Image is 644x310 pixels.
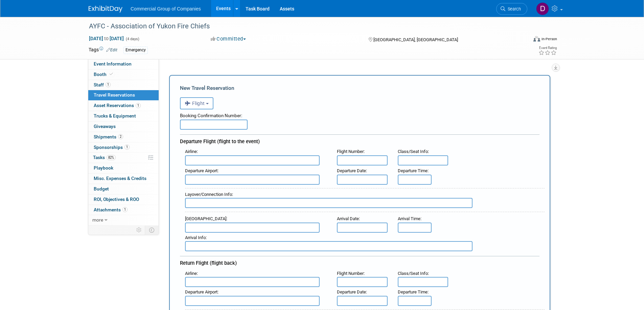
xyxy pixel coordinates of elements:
div: Event Rating [538,46,557,50]
span: Staff [94,82,111,87]
small: : [185,192,233,197]
span: Departure Date [337,168,366,173]
a: Tasks82% [88,153,159,163]
small: : [398,271,429,276]
td: Personalize Event Tab Strip [133,226,145,234]
small: : [185,289,218,294]
small: : [337,289,367,294]
button: Committed [208,35,249,43]
a: Playbook [88,163,159,173]
span: Departure Time [398,289,428,294]
span: Class/Seat Info [398,149,428,154]
span: 82% [107,155,116,160]
div: Emergency [123,47,148,54]
span: Budget [94,186,109,191]
span: 1 [136,103,141,108]
small: : [337,168,367,173]
img: Darren Daviduck [536,2,549,15]
a: Budget [88,184,159,194]
a: Event Information [88,59,159,69]
span: Class/Seat Info [398,271,428,276]
small: : [398,149,429,154]
span: 1 [106,82,111,87]
a: Asset Reservations1 [88,101,159,111]
span: (4 days) [125,37,139,41]
a: Shipments2 [88,132,159,142]
a: Giveaways [88,122,159,132]
button: Flight [180,97,213,109]
div: New Travel Reservation [180,84,539,92]
span: Booth [94,72,114,77]
span: Departure Date [337,289,366,294]
div: Booking Confirmation Number: [180,109,539,120]
span: 2 [118,134,123,139]
span: Arrival Info [185,235,206,240]
span: Attachments [94,207,128,212]
span: Commercial Group of Companies [131,6,201,11]
body: Rich Text Area. Press ALT-0 for help. [4,3,350,10]
small: : [398,289,429,294]
small: : [185,168,218,173]
span: Travel Reservations [94,92,135,98]
a: Search [496,3,527,15]
span: Sponsorships [94,145,130,150]
a: Misc. Expenses & Credits [88,174,159,184]
a: Travel Reservations [88,90,159,100]
a: Staff1 [88,80,159,90]
span: [GEOGRAPHIC_DATA], [GEOGRAPHIC_DATA] [373,37,458,42]
span: more [92,217,103,223]
span: Departure Time [398,168,428,173]
small: : [185,271,198,276]
span: Departure Airport [185,289,217,294]
div: AYFC - Association of Yukon Fire Chiefs [87,20,517,32]
img: Format-Inperson.png [533,36,540,42]
a: Trucks & Equipment [88,111,159,121]
span: Misc. Expenses & Credits [94,176,146,181]
span: Flight [185,101,205,106]
a: ROI, Objectives & ROO [88,195,159,205]
span: Departure Flight (flight to the event) [180,138,260,145]
small: : [398,216,421,221]
span: ROI, Objectives & ROO [94,197,139,202]
td: Toggle Event Tabs [145,226,159,234]
a: Edit [106,48,117,52]
a: Sponsorships1 [88,143,159,153]
span: to [103,36,110,41]
div: Event Format [487,35,557,45]
div: In-Person [541,36,557,42]
a: Attachments1 [88,205,159,215]
img: ExhibitDay [89,6,122,12]
span: Arrival Time [398,216,420,221]
span: Giveaways [94,124,116,129]
a: more [88,215,159,225]
span: Departure Airport [185,168,217,173]
span: Flight Number [337,149,364,154]
small: : [337,149,365,154]
span: Flight Number [337,271,364,276]
small: : [185,149,198,154]
td: Tags [89,46,117,54]
i: Booth reservation complete [110,72,113,76]
small: : [185,235,207,240]
span: Return Flight (flight back) [180,260,237,266]
small: : [398,168,429,173]
span: Event Information [94,61,132,67]
span: 1 [124,145,130,150]
span: Airline [185,271,197,276]
span: Layover/Connection Info [185,192,232,197]
span: Trucks & Equipment [94,113,136,119]
a: Booth [88,70,159,80]
span: [DATE] [DATE] [89,35,124,42]
span: Arrival Date [337,216,359,221]
span: Airline [185,149,197,154]
span: Tasks [93,155,116,160]
span: Playbook [94,165,113,171]
small: : [185,216,227,221]
span: 1 [122,207,128,212]
small: : [337,216,360,221]
span: Shipments [94,134,123,139]
span: Search [505,6,521,11]
span: Asset Reservations [94,103,141,108]
span: [GEOGRAPHIC_DATA] [185,216,226,221]
small: : [337,271,365,276]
